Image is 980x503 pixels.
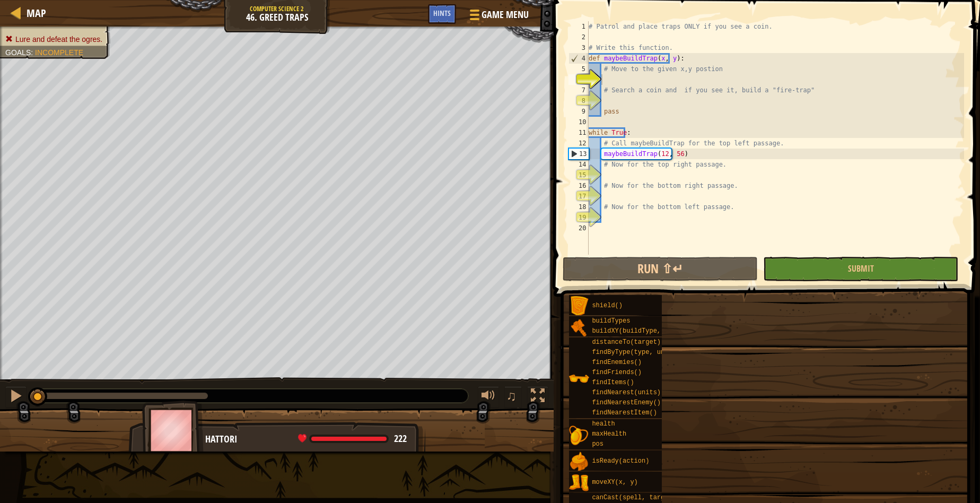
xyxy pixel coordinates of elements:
div: 1 [568,21,589,32]
span: buildTypes [592,317,630,325]
span: Submit [848,263,874,274]
div: 7 [568,85,589,96]
span: Incomplete [35,48,83,57]
div: 3 [568,42,589,53]
button: Submit [763,257,958,281]
span: buildXY(buildType, x, y) [592,327,684,335]
img: thang_avatar_frame.png [142,401,204,459]
div: 15 [568,170,589,180]
span: moveXY(x, y) [592,479,637,486]
button: Adjust volume [478,386,499,408]
img: portrait.png [569,296,589,316]
button: Toggle fullscreen [527,386,548,408]
span: ♫ [506,388,517,404]
span: isReady(action) [592,457,649,465]
div: 12 [568,138,589,149]
span: findNearest(units) [592,389,661,396]
div: 14 [568,159,589,170]
span: 222 [394,432,407,445]
div: 16 [568,180,589,191]
div: 5 [568,64,589,74]
span: findNearestItem() [592,409,657,417]
span: health [592,420,615,428]
span: Goals [5,48,31,57]
div: 18 [568,202,589,212]
img: portrait.png [569,317,589,337]
span: : [31,48,35,57]
div: 6 [568,74,589,85]
span: Game Menu [482,8,529,22]
button: Ctrl + P: Pause [5,386,27,408]
div: 19 [568,212,589,223]
li: Lure and defeat the ogres. [5,34,102,45]
div: 17 [568,191,589,202]
div: 11 [568,127,589,138]
span: distanceTo(target) [592,339,661,346]
span: Map [27,6,46,20]
span: findFriends() [592,369,642,376]
span: findByType(type, units) [592,349,680,356]
span: maxHealth [592,430,626,438]
img: portrait.png [569,452,589,472]
button: ♫ [504,386,522,408]
span: shield() [592,302,623,309]
img: portrait.png [569,369,589,389]
span: findItems() [592,379,634,386]
span: pos [592,440,603,448]
div: 8 [568,96,589,106]
img: portrait.png [569,426,589,446]
div: 2 [568,32,589,42]
span: findEnemies() [592,359,642,366]
button: Run ⇧↵ [563,257,758,281]
span: canCast(spell, target) [592,494,676,501]
div: 9 [568,106,589,117]
span: findNearestEnemy() [592,399,661,406]
div: 4 [569,53,589,64]
div: 13 [569,149,589,159]
div: 20 [568,223,589,233]
button: Game Menu [461,4,535,29]
span: Lure and defeat the ogres. [15,35,102,44]
div: 10 [568,117,589,127]
a: Map [21,6,46,20]
img: portrait.png [569,473,589,493]
div: Hattori [205,432,415,446]
span: Hints [433,8,451,18]
div: health: 222 / 222 [298,434,407,444]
